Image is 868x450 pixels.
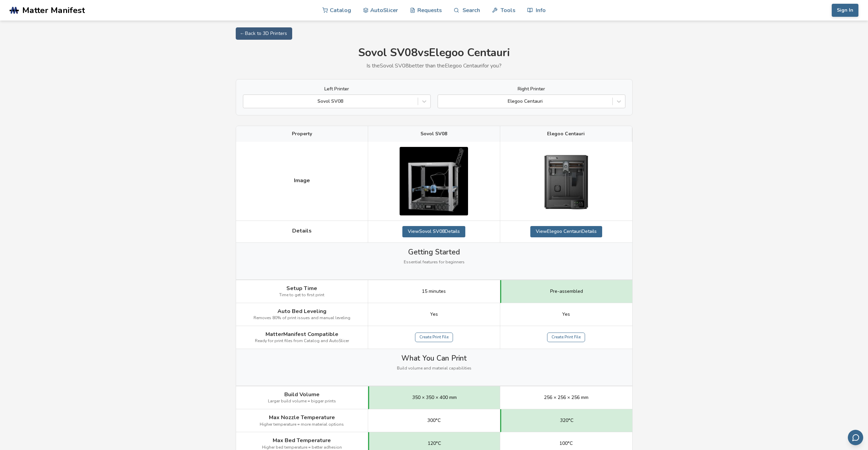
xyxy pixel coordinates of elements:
[236,63,633,69] p: Is the Sovol SV08 better than the Elegoo Centauri for you?
[547,131,585,137] span: Elegoo Centauri
[277,308,326,314] span: Auto Bed Leveling
[832,4,858,17] button: Sign In
[428,441,441,446] span: 120°C
[848,430,863,445] button: Send feedback via email
[236,47,633,59] h1: Sovol SV08 vs Elegoo Centauri
[254,316,350,321] span: Removes 80% of print issues and manual leveling
[284,391,320,398] span: Build Volume
[262,445,342,450] span: Higher bed temperature = better adhesion
[404,260,465,265] span: Essential features for beginners
[530,226,602,237] a: ViewElegoo CentauriDetails
[562,312,570,317] span: Yes
[544,395,588,400] span: 256 × 256 × 256 mm
[412,395,457,400] span: 350 × 350 × 400 mm
[22,5,85,15] span: Matter Manifest
[402,226,465,237] a: ViewSovol SV08Details
[550,289,583,294] span: Pre-assembled
[422,289,446,294] span: 15 minutes
[265,331,338,337] span: MatterManifest Compatible
[397,366,471,371] span: Build volume and material capabilities
[236,27,292,40] a: ← Back to 3D Printers
[441,99,443,104] input: Elegoo Centauri
[427,418,441,423] span: 300°C
[273,437,331,443] span: Max Bed Temperature
[420,131,447,137] span: Sovol SV08
[408,248,460,256] span: Getting Started
[401,354,467,362] span: What You Can Print
[532,147,600,215] img: Elegoo Centauri
[400,147,468,215] img: Sovol SV08
[292,131,312,137] span: Property
[286,285,317,291] span: Setup Time
[559,441,573,446] span: 100°C
[255,339,349,343] span: Ready for print files from Catalog and AutoSlicer
[269,414,335,421] span: Max Nozzle Temperature
[438,86,625,92] label: Right Printer
[560,418,573,423] span: 320°C
[547,333,585,342] a: Create Print File
[260,422,344,427] span: Higher temperature = more material options
[430,312,438,317] span: Yes
[415,333,453,342] a: Create Print File
[268,399,336,404] span: Larger build volume = bigger prints
[247,99,248,104] input: Sovol SV08
[279,293,324,298] span: Time to get to first print
[294,177,310,184] span: Image
[243,86,431,92] label: Left Printer
[292,228,312,234] span: Details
